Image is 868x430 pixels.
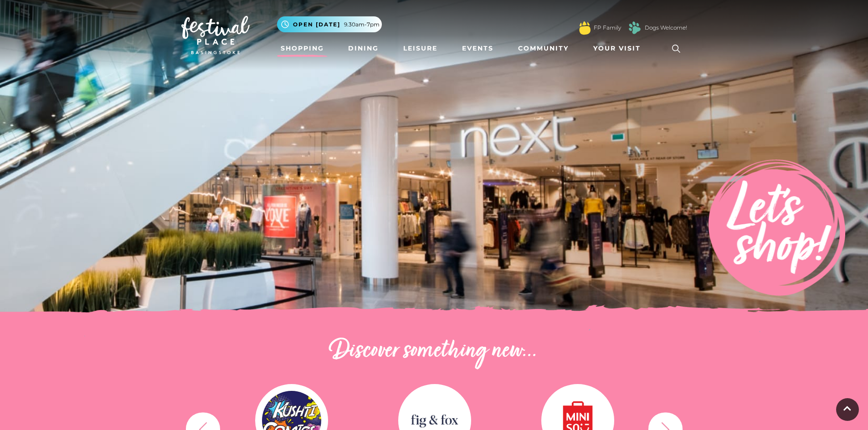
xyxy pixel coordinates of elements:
span: Open [DATE] [293,20,340,29]
a: Leisure [400,40,441,57]
span: 9.30am-7pm [344,20,380,29]
a: Dining [344,40,382,57]
a: Your Visit [590,40,649,57]
a: Dogs Welcome! [645,24,687,32]
a: Events [458,40,497,57]
h2: Discover something new... [181,337,687,366]
a: Community [514,40,572,57]
img: Festival Place Logo [181,16,250,54]
button: Open [DATE] 9.30am-7pm [277,16,382,32]
span: Your Visit [593,44,641,53]
a: Shopping [277,40,328,57]
a: FP Family [594,24,621,32]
